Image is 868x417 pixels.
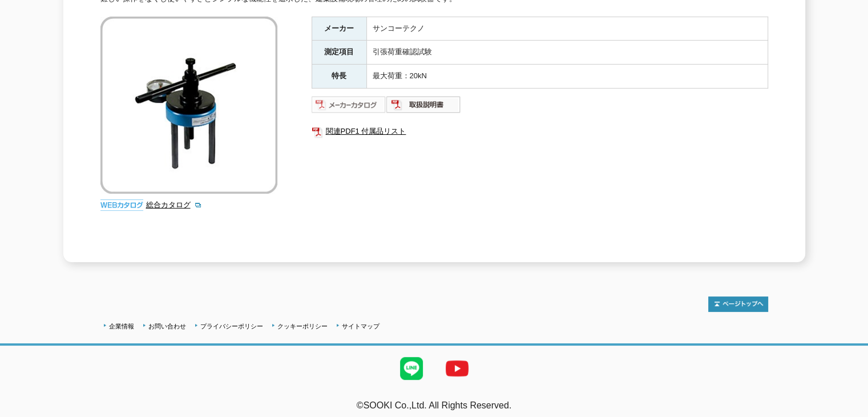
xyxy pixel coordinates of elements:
td: 最大荷重：20kN [366,65,768,89]
img: メーカーカタログ [312,95,386,114]
img: LINE [389,346,434,391]
img: トップページへ [708,296,768,312]
a: サイトマップ [342,323,380,330]
img: webカタログ [100,199,143,211]
a: 関連PDF1 付属品リスト [312,124,768,139]
img: 非破壊簡易型引張試験器 テクノテスター KT-20 [100,17,277,194]
th: メーカー [312,17,366,41]
td: 引張荷重確認試験 [366,41,768,65]
th: 特長 [312,65,366,89]
a: クッキーポリシー [277,323,328,330]
td: サンコーテクノ [366,17,768,41]
a: 取扱説明書 [386,103,461,111]
img: 取扱説明書 [386,95,461,114]
th: 測定項目 [312,41,366,65]
a: プライバシーポリシー [200,323,263,330]
a: お問い合わせ [148,323,186,330]
img: YouTube [434,346,480,391]
a: メーカーカタログ [312,103,386,111]
a: 総合カタログ [146,201,202,209]
a: 企業情報 [109,323,134,330]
